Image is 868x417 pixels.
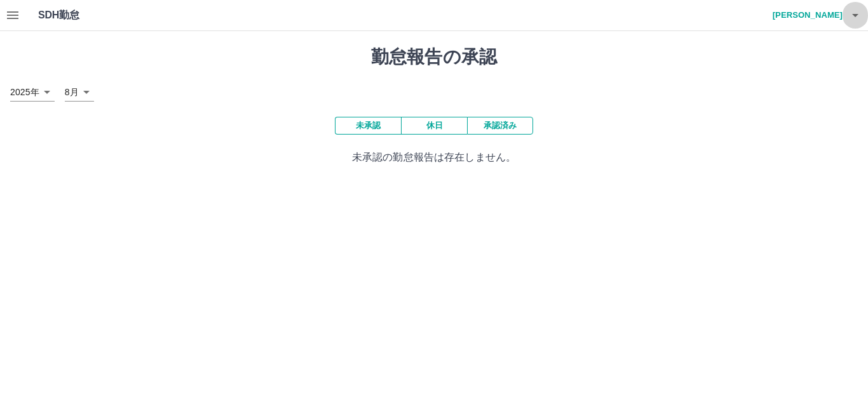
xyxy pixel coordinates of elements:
[10,150,858,165] p: 未承認の勤怠報告は存在しません。
[401,117,467,135] button: 休日
[467,117,533,135] button: 承認済み
[10,83,55,102] div: 2025年
[65,83,94,102] div: 8月
[10,46,858,68] h1: 勤怠報告の承認
[335,117,401,135] button: 未承認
